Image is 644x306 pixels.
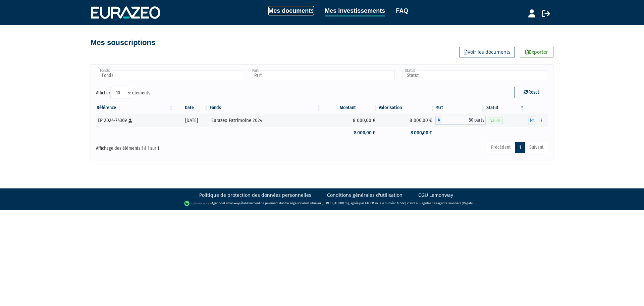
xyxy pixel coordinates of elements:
[325,6,385,16] a: Mes investissements
[487,142,515,153] a: Précédent
[322,102,379,114] th: Montant: activer pour trier la colonne par ordre croissant
[322,114,379,127] td: 8 000,00 €
[442,116,486,125] span: 80 parts
[96,141,278,152] div: Affichage des éléments 1 à 1 sur 1
[184,200,210,207] img: logo-lemonway.png
[224,201,239,205] a: Lemonway
[435,116,486,125] div: A - Eurazeo Patrimoine 2024
[435,116,442,125] span: A
[128,119,132,123] i: [Français] Personne physique
[176,117,207,124] div: [DATE]
[199,192,311,199] a: Politique de protection des données personnelles
[520,47,553,57] a: Exporter
[322,127,379,139] td: 8 000,00 €
[91,6,160,18] img: 1732889491-logotype_eurazeo_blanc_rvb.png
[515,87,548,98] button: Reset
[98,117,171,124] div: EP 2024-74369
[7,200,637,207] div: - Agent de (établissement de paiement dont le siège social est situé au [STREET_ADDRESS], agréé p...
[515,142,525,153] a: 1
[379,114,436,127] td: 8 000,00 €
[418,192,453,199] a: CGU Lemonway
[488,118,503,124] span: Valide
[211,117,319,124] div: Eurazeo Patrimoine 2024
[110,87,132,98] select: Afficheréléments
[486,102,525,114] th: Statut : activer pour trier la colonne par ordre d&eacute;croissant
[460,47,515,57] a: Voir les documents
[420,201,473,205] a: Registre des agents financiers (Regafi)
[91,39,155,47] h4: Mes souscriptions
[435,102,486,114] th: Part: activer pour trier la colonne par ordre croissant
[327,192,402,199] a: Conditions générales d'utilisation
[96,87,150,98] label: Afficher éléments
[379,127,436,139] td: 8 000,00 €
[268,6,314,15] a: Mes documents
[525,142,548,153] a: Suivant
[396,6,408,15] a: FAQ
[96,102,174,114] th: Référence : activer pour trier la colonne par ordre croissant
[379,102,436,114] th: Valorisation: activer pour trier la colonne par ordre croissant
[174,102,209,114] th: Date: activer pour trier la colonne par ordre croissant
[209,102,321,114] th: Fonds: activer pour trier la colonne par ordre croissant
